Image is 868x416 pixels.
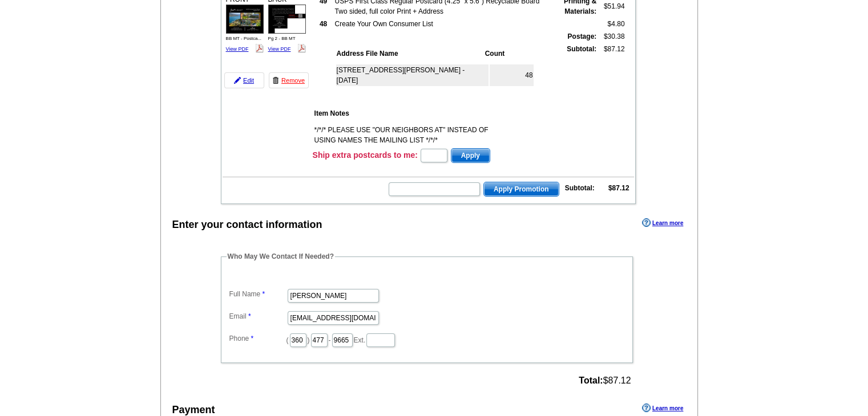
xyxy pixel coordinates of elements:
a: Remove [269,72,309,88]
span: Apply Promotion [484,182,559,196]
strong: 48 [320,20,327,28]
td: $4.80 [598,18,625,30]
label: Full Name [229,289,286,299]
td: 48 [490,64,534,86]
th: Address File Name [336,48,483,59]
td: Create Your Own Consumer List [334,18,550,30]
button: Apply Promotion [483,182,559,197]
button: Apply [451,148,490,163]
td: $87.12 [598,43,625,103]
strong: Total: [579,376,603,385]
strong: Subtotal: [565,184,595,192]
strong: $87.12 [608,184,629,192]
strong: Subtotal: [567,45,596,53]
img: pencil-icon.gif [234,77,241,84]
span: $87.12 [579,376,631,386]
td: */*/* PLEASE USE "OUR NEIGHBORS AT" INSTEAD OF USING NAMES THE MAILING LIST */*/* [314,124,511,146]
span: Apply [451,149,490,162]
label: Email [229,311,286,321]
img: pdf_logo.png [255,44,264,52]
label: Phone [229,333,286,344]
a: Learn more [642,403,683,413]
img: pdf_logo.png [297,44,306,52]
td: [STREET_ADDRESS][PERSON_NAME] - [DATE] [336,64,488,86]
div: Enter your contact information [172,217,322,233]
th: Item Notes [314,108,511,119]
img: small-thumb.jpg [268,5,306,34]
dd: ( ) - Ext. [227,331,627,348]
span: Pg 2 - BB MT [268,36,296,41]
img: trashcan-icon.gif [272,77,279,84]
strong: Postage: [567,32,596,40]
legend: Who May We Contact If Needed? [227,251,335,262]
h3: Ship extra postcards to me: [313,150,418,160]
img: small-thumb.jpg [226,5,264,34]
a: Learn more [642,218,683,227]
a: View PDF [226,46,249,52]
td: $30.38 [598,31,625,42]
th: Count [485,48,534,59]
span: BB MT - Postca... [226,36,262,41]
a: View PDF [268,46,291,52]
a: Edit [224,72,264,88]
